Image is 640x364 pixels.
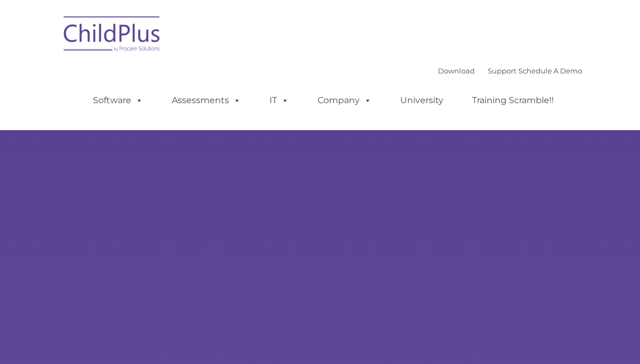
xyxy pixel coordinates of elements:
a: Training Scramble!! [461,90,564,111]
a: IT [259,90,300,111]
img: ChildPlus by Procare Solutions [58,9,166,63]
a: Download [438,66,475,75]
a: Assessments [161,90,252,111]
font: | [438,66,582,75]
a: University [389,90,454,111]
a: Schedule A Demo [518,66,582,75]
a: Software [82,90,154,111]
a: Support [488,66,516,75]
a: Company [307,90,382,111]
